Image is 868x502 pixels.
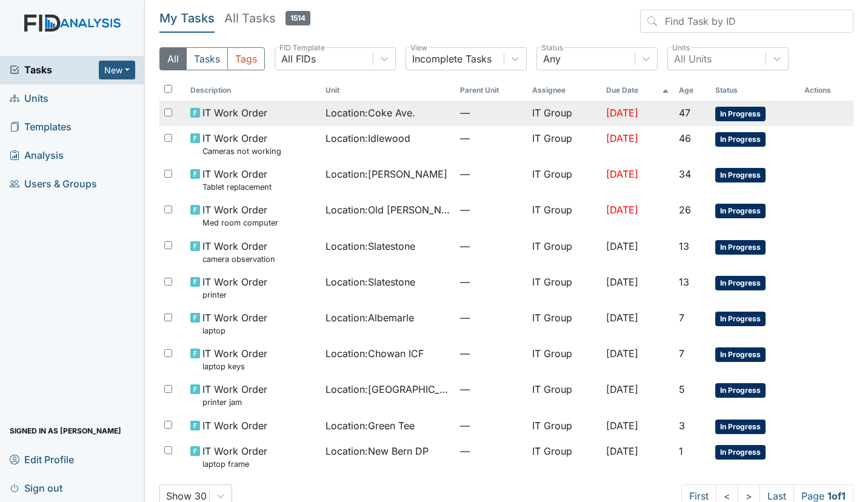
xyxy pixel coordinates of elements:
[710,80,800,101] th: Toggle SortBy
[715,383,766,398] span: In Progress
[224,10,310,27] h5: All Tasks
[715,445,766,460] span: In Progress
[679,383,685,395] span: 5
[715,240,766,255] span: In Progress
[715,347,766,362] span: In Progress
[99,61,135,79] button: New
[679,240,689,252] span: 13
[159,47,187,70] button: All
[326,275,415,289] span: Location : Slatestone
[164,85,172,93] input: Toggle All Rows Selected
[10,89,48,108] span: Units
[326,346,424,361] span: Location : Chowan ICF
[527,341,601,377] td: IT Group
[202,458,267,470] small: laptop frame
[460,382,522,397] span: —
[674,52,712,66] div: All Units
[460,418,522,433] span: —
[679,312,684,324] span: 7
[202,289,267,301] small: printer
[202,105,267,120] span: IT Work Order
[202,146,281,157] small: Cameras not working
[601,80,674,101] th: Toggle SortBy
[679,347,684,360] span: 7
[527,198,601,233] td: IT Group
[321,80,456,101] th: Toggle SortBy
[186,47,228,70] button: Tasks
[527,439,601,475] td: IT Group
[527,377,601,413] td: IT Group
[715,420,766,434] span: In Progress
[159,47,265,70] div: Type filter
[326,444,429,458] span: Location : New Bern DP
[185,80,321,101] th: Toggle SortBy
[715,168,766,182] span: In Progress
[715,276,766,290] span: In Progress
[679,420,685,432] span: 3
[606,132,638,144] span: [DATE]
[326,239,415,253] span: Location : Slatestone
[715,204,766,218] span: In Progress
[460,105,522,120] span: —
[679,204,691,216] span: 26
[606,240,638,252] span: [DATE]
[606,168,638,180] span: [DATE]
[202,167,272,193] span: IT Work Order Tablet replacement
[202,131,281,157] span: IT Work Order Cameras not working
[800,80,853,101] th: Actions
[455,80,527,101] th: Toggle SortBy
[460,167,522,181] span: —
[202,325,267,336] small: laptop
[326,310,414,325] span: Location : Albemarle
[460,444,522,458] span: —
[527,162,601,198] td: IT Group
[326,418,415,433] span: Location : Green Tee
[202,418,267,433] span: IT Work Order
[202,239,275,265] span: IT Work Order camera observation
[285,11,310,25] span: 1514
[412,52,492,66] div: Incomplete Tasks
[679,132,691,144] span: 46
[527,306,601,341] td: IT Group
[10,175,97,193] span: Users & Groups
[202,361,267,372] small: laptop keys
[202,444,267,470] span: IT Work Order laptop frame
[202,217,278,229] small: Med room computer
[606,204,638,216] span: [DATE]
[527,270,601,306] td: IT Group
[202,202,278,229] span: IT Work Order Med room computer
[202,310,267,336] span: IT Work Order laptop
[674,80,710,101] th: Toggle SortBy
[527,101,601,126] td: IT Group
[202,181,272,193] small: Tablet replacement
[606,383,638,395] span: [DATE]
[640,10,853,33] input: Find Task by ID
[460,202,522,217] span: —
[326,105,415,120] span: Location : Coke Ave.
[527,80,601,101] th: Assignee
[543,52,561,66] div: Any
[460,310,522,325] span: —
[606,312,638,324] span: [DATE]
[715,107,766,121] span: In Progress
[606,420,638,432] span: [DATE]
[606,276,638,288] span: [DATE]
[460,239,522,253] span: —
[326,131,410,146] span: Location : Idlewood
[10,118,72,136] span: Templates
[10,62,99,77] span: Tasks
[10,421,121,440] span: Signed in as [PERSON_NAME]
[527,126,601,162] td: IT Group
[460,275,522,289] span: —
[202,253,275,265] small: camera observation
[827,490,846,502] strong: 1 of 1
[606,347,638,360] span: [DATE]
[679,107,690,119] span: 47
[460,346,522,361] span: —
[10,146,64,165] span: Analysis
[679,168,691,180] span: 34
[10,450,74,469] span: Edit Profile
[202,382,267,408] span: IT Work Order printer jam
[679,276,689,288] span: 13
[715,312,766,326] span: In Progress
